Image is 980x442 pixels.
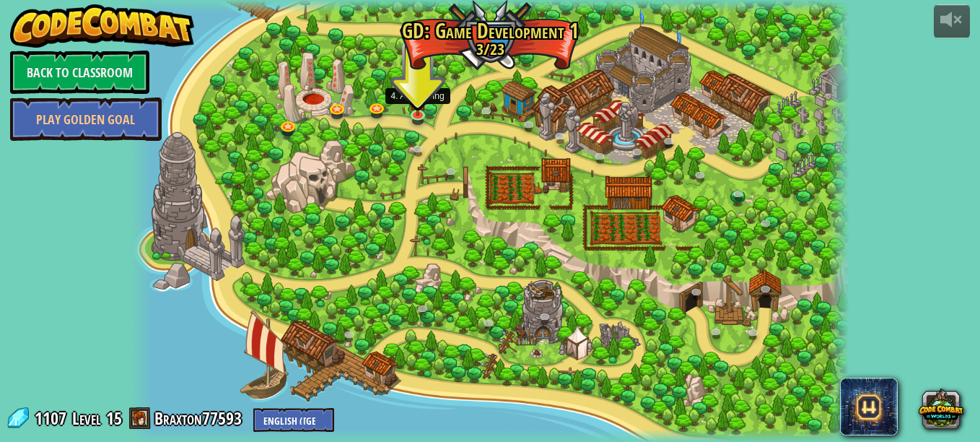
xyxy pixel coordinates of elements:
[934,4,970,38] button: Adjust volume
[35,407,71,430] span: 1107
[10,97,162,141] a: Play Golden Goal
[154,407,246,430] a: Braxton77593
[106,407,122,430] span: 15
[72,407,101,430] span: Level
[10,51,149,94] a: Back to Classroom
[409,87,426,116] img: level-banner-started.png
[10,4,195,48] img: CodeCombat - Learn how to code by playing a game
